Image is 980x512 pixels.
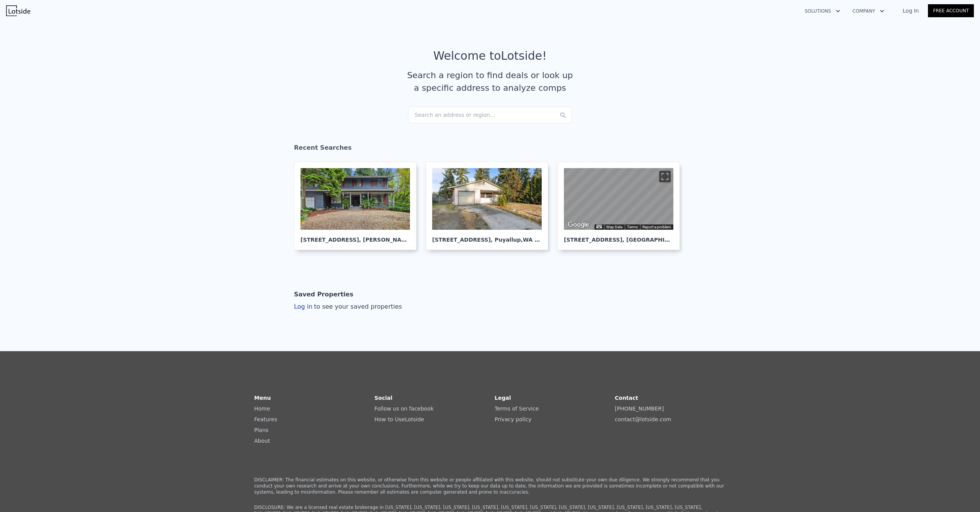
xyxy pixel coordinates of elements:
div: [STREET_ADDRESS] , Puyallup [432,230,542,244]
button: Company [846,4,890,18]
div: Recent Searches [294,137,686,162]
a: How to UseLotside [374,416,424,422]
div: Log in [294,302,402,311]
div: [STREET_ADDRESS] , [PERSON_NAME] [301,230,410,244]
span: to see your saved properties [312,303,402,310]
a: Free Account [928,4,974,17]
a: Features [254,416,277,422]
div: Saved Properties [294,287,353,302]
div: Search a region to find deals or look up a specific address to analyze comps [404,69,576,94]
button: Toggle fullscreen view [659,171,671,182]
a: [STREET_ADDRESS], [PERSON_NAME] [294,162,423,250]
div: [STREET_ADDRESS] , [GEOGRAPHIC_DATA] [564,230,673,244]
a: Privacy policy [495,416,531,422]
strong: Social [374,395,392,401]
a: Plans [254,427,268,433]
a: contact@lotside.com [615,416,671,422]
a: Terms (opens in new tab) [627,225,638,229]
div: Street View [564,168,673,230]
img: Lotside [6,5,30,16]
p: DISCLAIMER: The financial estimates on this website, or otherwise from this website or people aff... [254,477,726,495]
strong: Legal [495,395,511,401]
a: Map [STREET_ADDRESS], [GEOGRAPHIC_DATA] [557,162,686,250]
a: [STREET_ADDRESS], Puyallup,WA 98375 [426,162,554,250]
strong: Menu [254,395,271,401]
span: , WA 98375 [521,237,553,243]
button: Solutions [799,4,846,18]
a: About [254,438,270,444]
a: [PHONE_NUMBER] [615,406,664,412]
a: Open this area in Google Maps (opens a new window) [566,220,591,230]
button: Keyboard shortcuts [596,225,602,228]
button: Map Data [606,224,622,230]
div: Search an address or region... [408,106,572,123]
strong: Contact [615,395,638,401]
img: Google [566,220,591,230]
a: Home [254,406,270,412]
a: Log In [893,7,928,15]
a: Follow us on facebook [374,406,434,412]
div: Map [564,168,673,230]
a: Report a problem [642,225,671,229]
a: Terms of Service [495,406,539,412]
div: Welcome to Lotside ! [433,49,547,63]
